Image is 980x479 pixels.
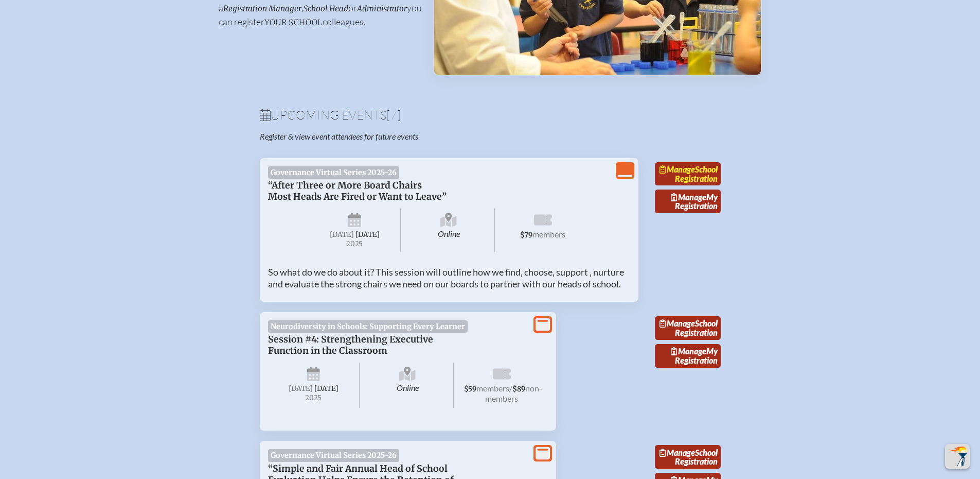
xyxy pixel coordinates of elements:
[223,4,301,13] span: Registration Manager
[314,384,338,393] span: [DATE]
[945,444,970,469] button: Scroll Top
[260,109,721,121] h1: Upcoming Events
[317,240,393,248] span: 2025
[355,230,380,239] span: [DATE]
[260,131,531,142] p: Register & view event attendees for future events
[947,446,968,467] img: To the top
[485,383,542,403] span: non-members
[660,164,695,174] span: Manage
[509,383,512,393] span: /
[362,363,454,408] span: Online
[357,4,407,13] span: Administrator
[330,230,354,239] span: [DATE]
[655,190,721,213] a: ManageMy Registration
[268,166,400,179] span: Governance Virtual Series 2025-26
[532,229,565,239] span: members
[268,449,400,461] span: Governance Virtual Series 2025-26
[289,384,313,393] span: [DATE]
[655,344,721,368] a: ManageMy Registration
[304,4,348,13] span: School Head
[671,346,706,356] span: Manage
[655,445,721,469] a: ManageSchool Registration
[464,385,476,394] span: $59
[660,448,695,457] span: Manage
[403,209,495,252] span: Online
[512,385,525,394] span: $89
[671,192,706,202] span: Manage
[268,320,468,333] span: Neurodiversity in Schools: Supporting Every Learner
[276,394,351,402] span: 2025
[655,316,721,340] a: ManageSchool Registration
[268,180,447,202] span: “After Three or More Board Chairs Most Heads Are Fired or Want to Leave”
[660,318,695,328] span: Manage
[268,334,433,356] span: Session #4: Strengthening Executive Function in the Classroom
[476,383,509,393] span: members
[386,107,401,123] span: [7]
[655,162,721,186] a: ManageSchool Registration
[264,18,323,27] span: your school
[520,231,532,239] span: $79
[268,266,630,289] p: So what do we do about it? This session will outline how we find, choose, support , nurture and e...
